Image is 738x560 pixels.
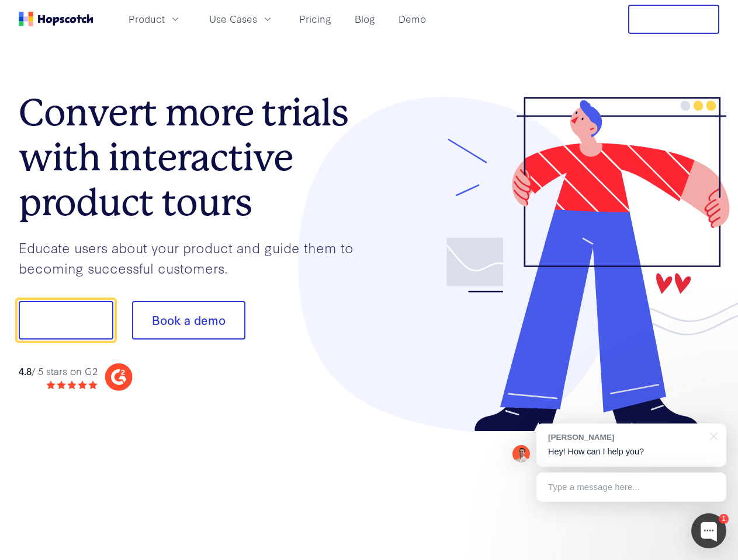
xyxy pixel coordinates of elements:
p: Hey! How can I help you? [548,446,715,458]
button: Book a demo [132,301,245,339]
div: Type a message here... [536,473,726,502]
img: Mark Spera [512,445,530,463]
button: Use Cases [202,9,280,29]
button: Product [122,9,188,29]
a: Pricing [294,9,336,29]
div: 1 [719,514,729,524]
a: Demo [394,9,431,29]
h1: Convert more trials with interactive product tours [19,90,369,225]
strong: 4.8 [19,364,32,377]
button: Free Trial [628,5,719,34]
div: / 5 stars on G2 [19,364,98,379]
span: Use Cases [209,12,257,26]
p: Educate users about your product and guide them to becoming successful customers. [19,237,369,278]
button: Show me! [19,301,113,339]
div: [PERSON_NAME] [548,432,703,443]
a: Blog [350,9,380,29]
span: Product [129,12,165,26]
a: Home [19,12,93,26]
